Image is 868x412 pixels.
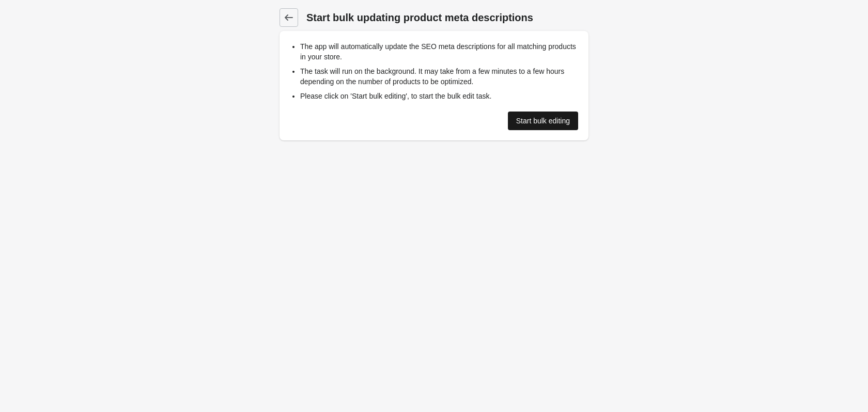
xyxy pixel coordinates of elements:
[300,66,578,87] li: The task will run on the background. It may take from a few minutes to a few hours depending on t...
[306,10,588,25] h1: Start bulk updating product meta descriptions
[516,117,570,125] div: Start bulk editing
[300,41,578,62] li: The app will automatically update the SEO meta descriptions for all matching products in your store.
[508,112,578,130] a: Start bulk editing
[300,91,578,101] li: Please click on 'Start bulk editing', to start the bulk edit task.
